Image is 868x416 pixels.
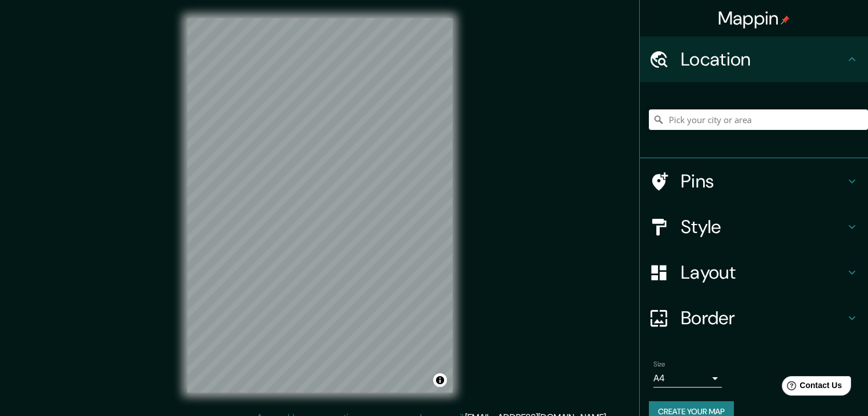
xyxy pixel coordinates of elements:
button: Toggle attribution [433,373,447,387]
h4: Location [681,48,845,71]
div: Location [640,36,868,82]
div: Layout [640,250,868,295]
h4: Layout [681,261,845,284]
img: pin-icon.png [781,15,790,25]
div: A4 [653,369,722,388]
h4: Border [681,307,845,329]
h4: Mappin [718,7,790,30]
canvas: Map [187,18,453,393]
label: Size [653,360,665,369]
input: Pick your city or area [649,109,868,130]
iframe: Help widget launcher [766,372,855,403]
h4: Pins [681,170,845,193]
div: Pins [640,158,868,204]
h4: Style [681,215,845,238]
div: Border [640,295,868,341]
div: Style [640,204,868,250]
